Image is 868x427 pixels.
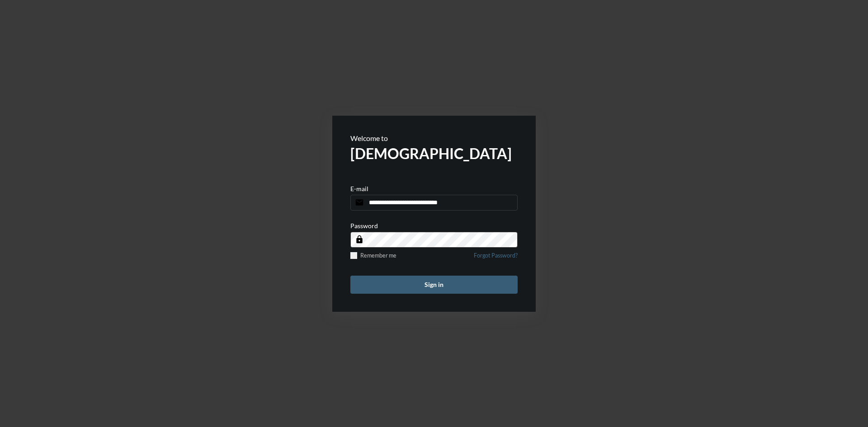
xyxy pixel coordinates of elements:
[350,145,518,162] h2: [DEMOGRAPHIC_DATA]
[474,252,518,264] a: Forgot Password?
[350,222,378,230] p: Password
[350,276,518,294] button: Sign in
[350,185,368,192] p: E-mail
[350,252,396,259] label: Remember me
[350,134,518,142] p: Welcome to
